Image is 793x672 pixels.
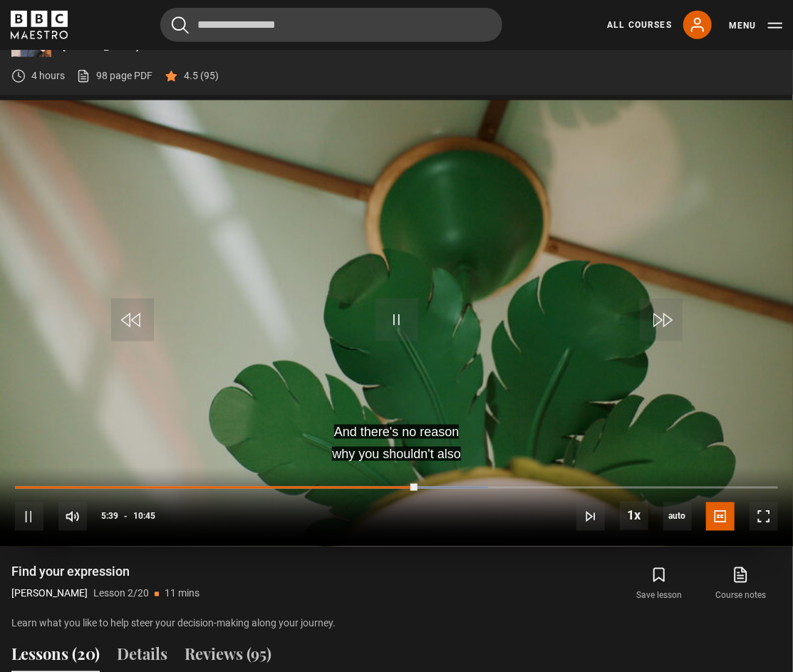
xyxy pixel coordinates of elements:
[576,502,605,531] button: Next Lesson
[750,502,778,531] button: Fullscreen
[11,616,782,631] p: Learn what you like to help steer your decision-making along your journey.
[706,502,735,531] button: Captions
[133,504,155,529] span: 10:45
[607,19,672,31] a: All Courses
[700,564,782,605] a: Course notes
[618,564,700,605] button: Save lesson
[11,11,68,39] svg: BBC Maestro
[58,502,87,531] button: Mute
[663,502,692,531] span: auto
[93,586,149,601] p: Lesson 2/20
[76,68,152,83] a: 98 page PDF
[160,8,502,42] input: Search
[620,502,648,530] button: Playback Rate
[15,502,43,531] button: Pause
[11,564,199,581] h1: Find your expression
[184,68,219,83] p: 4.5 (95)
[31,68,65,83] p: 4 hours
[101,504,118,529] span: 5:39
[15,487,778,490] div: Progress Bar
[729,19,782,33] button: Toggle navigation
[172,16,189,34] button: Submit the search query
[124,512,128,522] span: -
[11,586,88,601] p: [PERSON_NAME]
[663,502,692,531] div: Current quality: 360p
[165,586,199,601] p: 11 mins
